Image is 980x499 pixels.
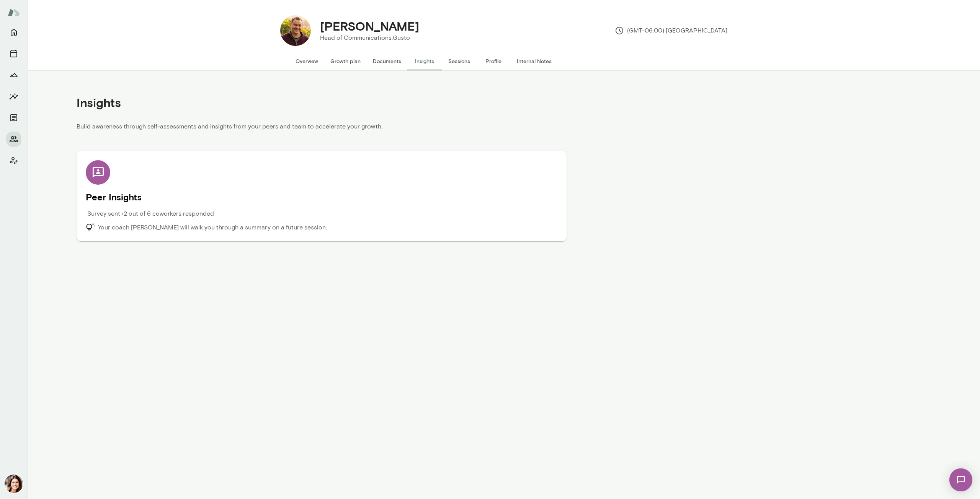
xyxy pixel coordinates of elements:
[6,67,21,83] button: Growth Plan
[407,52,442,70] button: Insights
[5,475,23,493] img: Gwen Throckmorton
[367,52,407,70] button: Documents
[442,52,476,70] button: Sessions
[6,110,21,125] button: Documents
[6,46,21,61] button: Sessions
[280,15,311,46] img: Jeremy Person
[87,209,214,218] p: Survey sent • 2 out of 6 coworkers responded
[476,52,511,70] button: Profile
[6,24,21,40] button: Home
[77,122,567,136] p: Build awareness through self-assessments and insights from your peers and team to accelerate your...
[289,52,324,70] button: Overview
[6,132,21,147] button: Members
[86,160,557,232] div: Peer Insights Survey sent •2 out of 6 coworkers respondedYour coach [PERSON_NAME] will walk you t...
[615,26,727,35] p: (GMT-06:00) [GEOGRAPHIC_DATA]
[8,5,20,20] img: Mento
[6,153,21,168] button: Client app
[6,89,21,104] button: Insights
[511,52,558,70] button: Internal Notes
[77,151,567,241] div: Peer Insights Survey sent •2 out of 6 coworkers respondedYour coach [PERSON_NAME] will walk you t...
[77,95,121,110] h4: Insights
[98,223,327,232] p: Your coach [PERSON_NAME] will walk you through a summary on a future session.
[86,191,557,203] h5: Peer Insights
[320,19,419,33] h4: [PERSON_NAME]
[320,33,419,42] p: Head of Communications, Gusto
[324,52,367,70] button: Growth plan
